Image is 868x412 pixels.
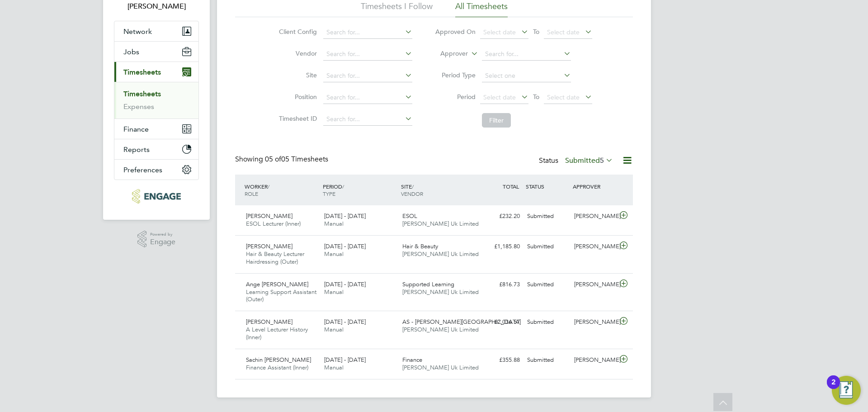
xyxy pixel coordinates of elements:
button: Preferences [114,160,198,180]
div: APPROVER [571,178,618,194]
div: [PERSON_NAME] [571,277,618,292]
span: TOTAL [503,183,519,190]
span: Sachin [PERSON_NAME] [246,356,311,364]
span: To [530,91,542,103]
span: Finance Assistant (Inner) [246,364,308,371]
div: STATUS [524,178,571,194]
div: Submitted [524,239,571,254]
span: AS - [PERSON_NAME][GEOGRAPHIC_DATA] [402,318,521,326]
span: Hair & Beauty Lecturer Hairdressing (Outer) [246,250,304,265]
span: Jobs [123,47,139,56]
div: WORKER [242,178,321,202]
span: [PERSON_NAME] Uk Limited [402,288,479,296]
a: Powered byEngage [137,231,176,248]
span: [PERSON_NAME] [246,242,292,250]
span: [DATE] - [DATE] [324,212,366,220]
span: Manual [324,288,344,296]
label: Timesheet ID [276,114,317,123]
input: Select one [482,70,571,82]
input: Search for... [482,48,571,61]
button: Network [114,21,198,41]
span: [DATE] - [DATE] [324,318,366,326]
span: ESOL Lecturer (Inner) [246,220,301,227]
input: Search for... [323,70,412,82]
span: / [268,183,269,190]
span: Powered by [150,231,175,238]
span: Jerin Aktar [114,1,199,12]
button: Finance [114,119,198,139]
span: ROLE [245,190,258,197]
span: [PERSON_NAME] [246,318,292,326]
div: [PERSON_NAME] [571,239,618,254]
span: ESOL [402,212,417,220]
span: Manual [324,250,344,258]
div: [PERSON_NAME] [571,315,618,330]
label: Period [435,93,476,101]
div: SITE [399,178,477,202]
span: Manual [324,220,344,227]
a: Go to home page [114,189,199,204]
span: Preferences [123,166,162,174]
span: Engage [150,238,175,246]
span: [DATE] - [DATE] [324,242,366,250]
span: Manual [324,364,344,371]
span: Manual [324,326,344,333]
span: [DATE] - [DATE] [324,356,366,364]
span: To [530,26,542,38]
span: [DATE] - [DATE] [324,280,366,288]
img: morganhunt-logo-retina.png [132,189,180,204]
span: Timesheets [123,68,161,76]
button: Timesheets [114,62,198,82]
div: Timesheets [114,82,198,118]
span: Finance [402,356,422,364]
span: Hair & Beauty [402,242,438,250]
span: Network [123,27,152,36]
div: [PERSON_NAME] [571,353,618,368]
label: Vendor [276,49,317,57]
input: Search for... [323,26,412,39]
span: Ange [PERSON_NAME] [246,280,308,288]
div: £232.20 [476,209,524,224]
input: Search for... [323,91,412,104]
input: Search for... [323,113,412,126]
li: All Timesheets [455,1,508,17]
div: Submitted [524,209,571,224]
span: VENDOR [401,190,423,197]
div: Status [539,155,615,167]
div: £1,185.80 [476,239,524,254]
span: Select date [483,28,516,36]
div: £816.73 [476,277,524,292]
div: £355.88 [476,353,524,368]
span: Finance [123,125,149,133]
span: Learning Support Assistant (Outer) [246,288,316,303]
span: Select date [483,93,516,101]
div: Showing [235,155,330,164]
button: Filter [482,113,511,128]
a: Timesheets [123,90,161,98]
span: 5 [600,156,604,165]
span: [PERSON_NAME] [246,212,292,220]
div: PERIOD [321,178,399,202]
span: 05 of [265,155,281,164]
div: Submitted [524,315,571,330]
span: Select date [547,93,580,101]
span: Reports [123,145,150,154]
span: / [342,183,344,190]
li: Timesheets I Follow [361,1,433,17]
div: Submitted [524,353,571,368]
span: Select date [547,28,580,36]
div: £2,036.57 [476,315,524,330]
div: [PERSON_NAME] [571,209,618,224]
label: Approver [427,49,468,58]
div: Submitted [524,277,571,292]
button: Reports [114,139,198,159]
label: Submitted [565,156,613,165]
span: Supported Learning [402,280,454,288]
label: Period Type [435,71,476,79]
label: Site [276,71,317,79]
span: [PERSON_NAME] Uk Limited [402,326,479,333]
span: TYPE [323,190,335,197]
span: / [412,183,414,190]
span: [PERSON_NAME] Uk Limited [402,220,479,227]
div: 2 [831,382,835,394]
